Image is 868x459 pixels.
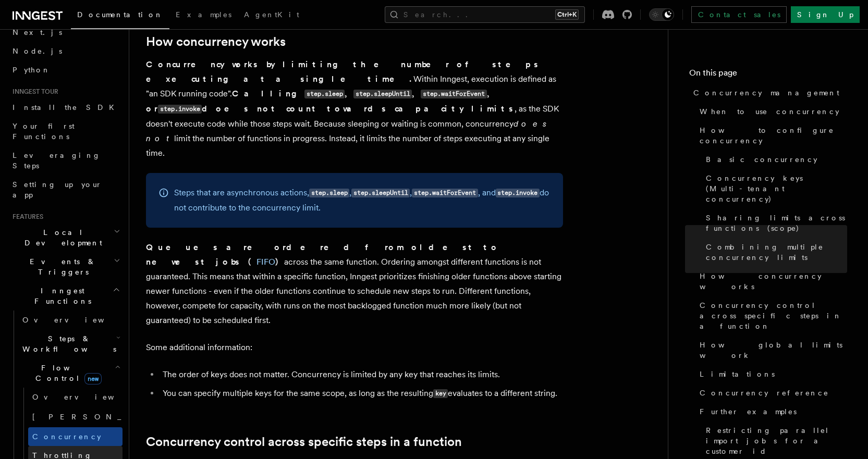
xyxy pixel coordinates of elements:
a: When to use concurrency [695,102,847,121]
a: Sign Up [791,6,860,23]
a: Python [8,60,123,79]
a: Concurrency reference [695,383,847,402]
em: does not [146,119,553,143]
a: Install the SDK [8,98,123,117]
h4: On this page [689,67,847,83]
a: Node.js [8,42,123,60]
p: Steps that are asynchronous actions, , , , and do not contribute to the concurrency limit. [174,185,551,215]
a: Concurrency control across specific steps in a function [695,296,847,336]
span: Your first Functions [13,122,75,141]
a: AgentKit [238,3,305,28]
span: Python [13,66,51,74]
a: Examples [169,3,238,28]
span: Inngest tour [8,88,58,96]
kbd: Ctrl+K [555,9,579,20]
code: step.sleepUntil [351,189,410,197]
a: Documentation [71,3,169,29]
span: Local Development [8,227,114,248]
a: FIFO [256,257,275,267]
span: Overview [22,316,130,324]
span: Flow Control [18,363,115,383]
a: Your first Functions [8,117,123,146]
code: step.sleepUntil [353,90,412,98]
strong: Queues are ordered from oldest to newest jobs ( ) [146,242,499,267]
a: Concurrency keys (Multi-tenant concurrency) [702,169,847,208]
span: AgentKit [244,10,299,19]
strong: Calling , , , or does not count towards capacity limits [146,89,515,114]
button: Search...Ctrl+K [385,6,585,23]
span: Concurrency [32,432,101,441]
span: Combining multiple concurrency limits [706,242,847,263]
code: step.invoke [496,189,540,197]
span: [PERSON_NAME] [32,413,185,421]
span: Steps & Workflows [18,333,116,354]
a: Further examples [695,402,847,421]
li: You can specify multiple keys for the same scope, as long as the resulting evaluates to a differe... [160,386,563,401]
span: Leveraging Steps [13,151,101,170]
span: Concurrency keys (Multi-tenant concurrency) [706,173,847,204]
span: Inngest Functions [8,286,113,306]
span: Restricting parallel import jobs for a customer id [706,425,847,456]
p: Some additional information: [146,340,563,355]
a: Limitations [695,365,847,383]
button: Local Development [8,223,123,252]
span: new [84,373,102,384]
code: key [433,389,448,398]
span: Limitations [700,369,775,379]
span: Next.js [13,28,62,36]
span: How global limits work [700,340,847,361]
code: step.sleep [304,90,345,98]
span: Overview [32,393,140,401]
a: Basic concurrency [702,150,847,169]
span: Basic concurrency [706,154,817,165]
a: [PERSON_NAME] [28,406,123,427]
p: Within Inngest, execution is defined as "an SDK running code". , as the SDK doesn't execute code ... [146,57,563,160]
span: Examples [176,10,231,19]
span: Features [8,213,43,221]
code: step.waitForEvent [421,90,486,98]
p: across the same function. Ordering amongst different functions is not guaranteed. This means that... [146,240,563,328]
button: Toggle dark mode [649,8,674,21]
li: The order of keys does not matter. Concurrency is limited by any key that reaches its limits. [160,367,563,382]
button: Events & Triggers [8,252,123,281]
span: Further examples [700,406,797,417]
button: Steps & Workflows [18,329,123,358]
span: Concurrency control across specific steps in a function [700,300,847,331]
a: Overview [18,311,123,329]
a: Next.js [8,23,123,42]
span: Events & Triggers [8,256,114,277]
span: How to configure concurrency [700,125,847,146]
strong: Concurrency works by limiting the number of steps executing at a single time. [146,59,540,84]
span: Concurrency management [693,88,839,98]
a: Leveraging Steps [8,146,123,175]
a: Sharing limits across functions (scope) [702,208,847,238]
a: Overview [28,388,123,406]
span: Node.js [13,47,62,55]
span: Setting up your app [13,180,102,199]
span: Documentation [77,10,163,19]
span: How concurrency works [700,271,847,292]
code: step.waitForEvent [412,189,478,197]
a: Combining multiple concurrency limits [702,238,847,267]
button: Flow Controlnew [18,358,123,388]
span: Concurrency reference [700,388,829,398]
a: Contact sales [691,6,787,23]
a: Concurrency management [689,83,847,102]
code: step.sleep [309,189,349,197]
a: How global limits work [695,336,847,365]
a: Concurrency control across specific steps in a function [146,435,462,449]
a: Setting up your app [8,175,123,204]
a: How concurrency works [695,267,847,296]
a: Concurrency [28,427,123,446]
a: How to configure concurrency [695,121,847,150]
span: Install the SDK [13,103,120,111]
code: step.invoke [158,105,202,114]
a: How concurrency works [146,34,286,49]
button: Inngest Functions [8,281,123,311]
span: When to use concurrency [700,106,839,117]
span: Sharing limits across functions (scope) [706,213,847,233]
